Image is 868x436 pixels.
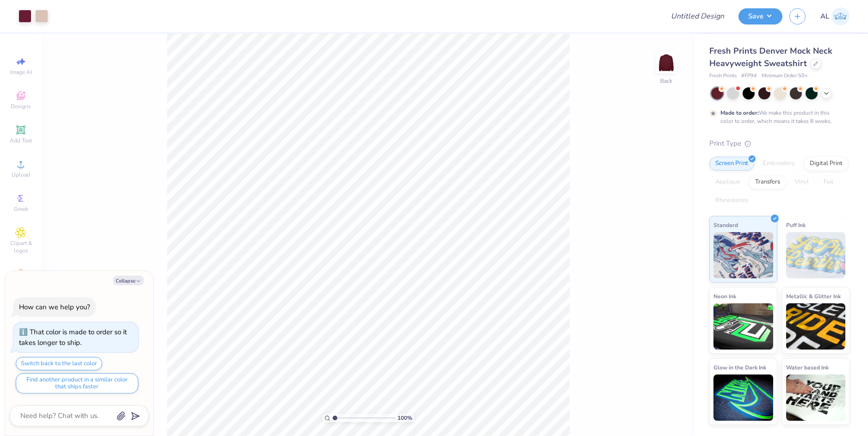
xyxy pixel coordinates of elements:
img: Back [657,54,676,72]
button: Find another product in a similar color that ships faster [16,373,138,393]
span: Image AI [10,68,32,76]
span: # FP94 [741,72,757,80]
img: Alyzza Lydia Mae Sobrino [831,7,849,25]
span: Puff Ink [786,220,806,230]
img: Standard [713,232,773,278]
img: Water based Ink [786,375,846,421]
span: 100 % [397,414,412,422]
div: Applique [709,175,746,189]
div: We make this product in this color to order, which means it takes 8 weeks. [720,109,834,125]
span: Upload [12,171,30,178]
a: AL [820,7,849,25]
div: Rhinestones [709,194,754,208]
input: Untitled Design [663,7,732,25]
span: Standard [713,220,738,230]
div: Back [660,77,672,85]
button: Save [738,8,782,25]
strong: Made to order: [720,109,759,117]
span: Metallic & Glitter Ink [786,291,841,301]
img: Neon Ink [713,303,773,350]
span: Greek [14,205,28,213]
img: Metallic & Glitter Ink [786,303,846,350]
span: Water based Ink [786,362,829,372]
div: Vinyl [789,175,815,189]
button: Collapse [113,276,144,285]
div: Foil [818,175,839,189]
span: Fresh Prints Denver Mock Neck Heavyweight Sweatshirt [709,45,832,69]
span: Glow in the Dark Ink [713,362,766,372]
div: Print Type [709,138,849,149]
img: Glow in the Dark Ink [713,375,773,421]
span: Minimum Order: 50 + [762,72,808,80]
span: Designs [11,103,31,110]
div: Transfers [749,175,786,189]
div: How can we help you? [19,302,90,312]
button: Switch back to the last color [16,357,102,370]
div: Embroidery [757,157,801,171]
span: Neon Ink [713,291,736,301]
span: AL [820,11,829,22]
span: Clipart & logos [5,239,37,254]
div: Screen Print [709,157,754,171]
span: Fresh Prints [709,72,737,80]
span: Add Text [10,137,32,144]
div: That color is made to order so it takes longer to ship. [19,327,127,347]
div: Digital Print [804,157,849,171]
img: Puff Ink [786,232,846,278]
